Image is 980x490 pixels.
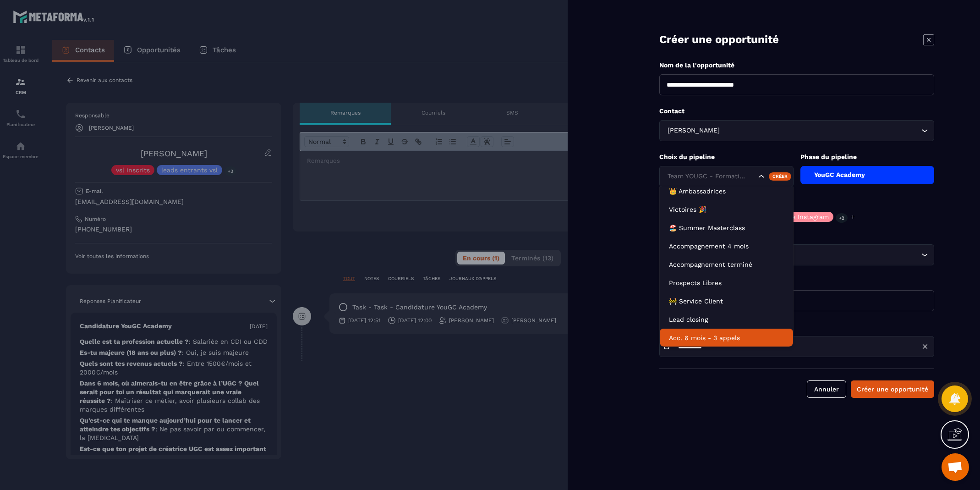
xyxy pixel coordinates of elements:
button: Annuler [807,380,846,398]
button: Créer une opportunité [851,380,934,398]
p: Phase du pipeline [800,153,935,161]
p: Victoires 🎉 [669,205,784,214]
p: Accompagnement terminé [669,260,784,269]
span: [PERSON_NAME] [665,126,722,136]
p: Nom de la l'opportunité [659,61,934,70]
div: Créer [769,172,791,181]
p: Choix du pipeline [659,153,794,161]
p: Montant [659,277,934,286]
p: 👑 Ambassadrices [669,187,784,196]
p: Acc. 6 mois - 3 appels [669,333,784,342]
p: Prospects Libres [669,278,784,287]
input: Search for option [722,126,919,136]
p: Contact [659,107,934,116]
p: Accompagnement 4 mois [669,242,784,251]
input: Search for option [665,171,756,182]
p: Leads Instagram [777,214,829,220]
a: Ouvrir le chat [942,453,969,481]
div: Search for option [659,120,934,141]
p: Lead closing [669,315,784,324]
p: +2 [836,213,848,223]
p: 🚧 Service Client [669,297,784,306]
p: Produit [659,231,934,240]
div: Search for option [659,244,934,265]
p: 🏖️ Summer Masterclass [669,223,784,232]
div: Search for option [659,166,794,187]
p: Date de fermeture [659,323,934,331]
p: Choix Étiquette [659,198,934,207]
